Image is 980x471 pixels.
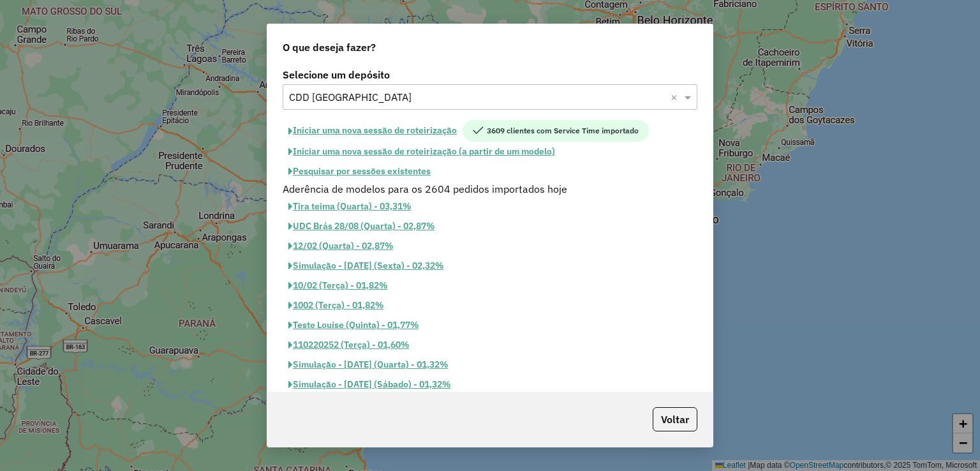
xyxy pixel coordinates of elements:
[671,89,681,105] span: Clear all
[283,142,561,161] button: Iniciar uma nova sessão de roteirização (a partir de um modelo)
[283,216,440,236] button: UDC Brás 28/08 (Quarta) - 02,87%
[283,197,417,216] button: Tira teima (Quarta) - 03,31%
[283,120,463,142] button: Iniciar uma nova sessão de roteirização
[283,295,389,315] button: 1002 (Terça) - 01,82%
[463,120,649,142] span: 3609 clientes com Service Time importado
[283,161,436,181] button: Pesquisar por sessões existentes
[283,315,424,335] button: Teste Louise (Quinta) - 01,77%
[283,375,456,394] button: Simulação - [DATE] (Sábado) - 01,32%
[283,40,376,55] span: O que deseja fazer?
[283,276,393,295] button: 10/02 (Terça) - 01,82%
[283,335,415,355] button: 110220252 (Terça) - 01,60%
[283,236,399,256] button: 12/02 (Quarta) - 02,87%
[283,67,697,82] label: Selecione um depósito
[275,181,705,197] div: Aderência de modelos para os 2604 pedidos importados hoje
[653,407,697,431] button: Voltar
[283,355,454,375] button: Simulação - [DATE] (Quarta) - 01,32%
[283,256,449,276] button: Simulação - [DATE] (Sexta) - 02,32%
